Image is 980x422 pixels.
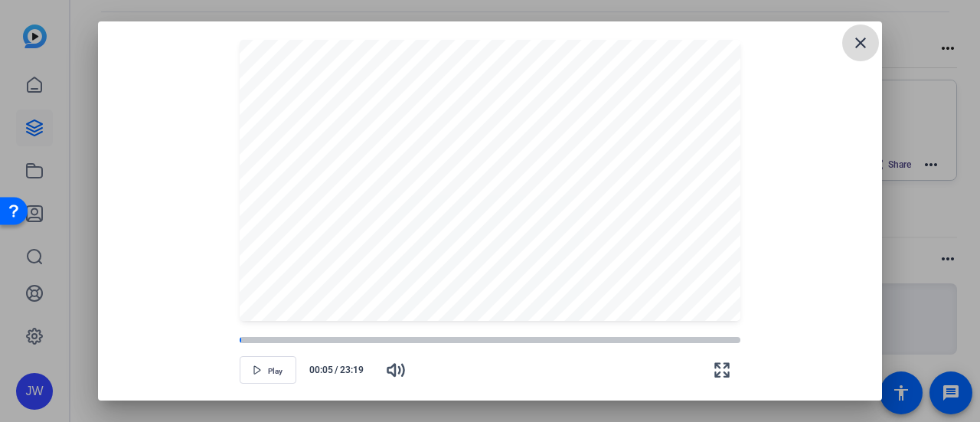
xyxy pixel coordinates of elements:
mat-icon: close [851,34,870,52]
button: Mute [377,352,414,388]
span: Play [268,367,283,376]
button: Fullscreen [704,352,740,388]
span: 00:05 [302,363,334,377]
iframe: Drift Widget Chat Controller [903,345,962,404]
span: 23:19 [340,363,371,377]
div: / [302,363,371,377]
button: Play [240,356,296,384]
